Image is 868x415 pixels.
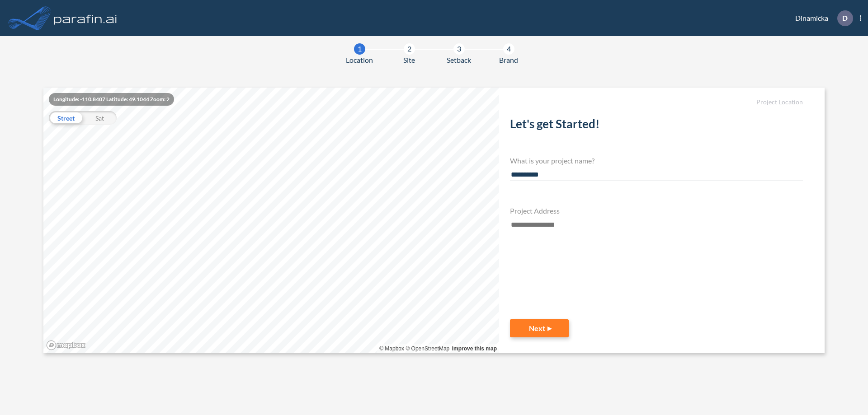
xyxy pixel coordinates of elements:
p: D [842,14,848,22]
span: Site [403,55,415,65]
img: logo [52,9,119,27]
div: 1 [354,43,365,55]
div: Street [49,111,83,125]
a: Improve this map [452,345,497,352]
h2: Let's get Started! [510,117,803,135]
div: Longitude: -110.8407 Latitude: 49.1044 Zoom: 2 [49,93,174,106]
div: 2 [404,43,415,55]
div: Dinamicka [782,10,861,26]
a: OpenStreetMap [406,345,449,352]
div: 4 [503,43,514,55]
span: Setback [447,55,471,65]
a: Mapbox [379,345,404,352]
div: Sat [83,111,117,125]
h4: Project Address [510,206,803,215]
h5: Project Location [510,98,803,106]
a: Mapbox homepage [46,340,86,350]
span: Brand [499,55,518,65]
div: 3 [453,43,465,55]
button: Next [510,319,569,337]
span: Location [346,55,373,65]
canvas: Map [43,88,499,353]
h4: What is your project name? [510,156,803,165]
